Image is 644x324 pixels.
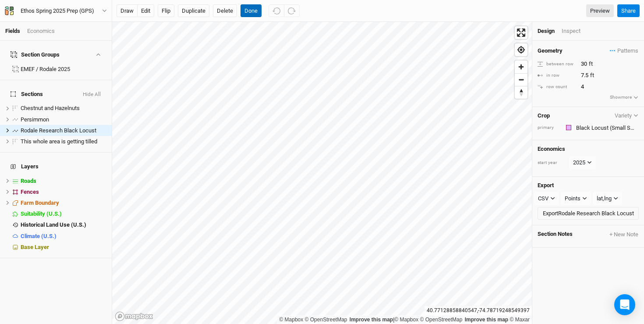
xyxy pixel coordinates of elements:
span: This whole area is getting tilled [21,138,97,145]
button: Hide All [82,92,101,98]
button: Redo (^Z) [284,4,300,18]
a: Mapbox [394,317,418,323]
span: Farm Boundary [21,199,59,206]
span: Zoom out [515,74,527,86]
span: Historical Land Use (U.S.) [21,221,86,228]
div: Farm Boundary [21,199,106,207]
button: Zoom in [515,61,527,73]
span: Climate (U.S.) [21,233,57,239]
button: 2025 [569,156,596,169]
div: row count [538,84,576,90]
span: Fences [21,189,39,195]
h4: Crop [538,112,550,119]
span: Section Notes [538,231,573,239]
button: Ethos Spring 2025 Prep (GPS) [4,6,107,16]
span: Patterns [610,46,638,55]
canvas: Map [112,22,532,324]
div: Open Intercom Messenger [614,294,635,315]
button: ExportRodale Research Black Locust [538,207,639,220]
div: Design [538,27,555,35]
a: Improve this map [350,317,393,323]
h4: Layers [5,158,106,175]
span: Reset bearing to north [515,86,527,99]
span: Roads [21,178,36,184]
button: Reset bearing to north [515,86,527,99]
h4: Economics [538,146,639,153]
button: Delete [213,4,237,18]
button: + New Note [609,231,639,239]
button: Done [241,4,262,18]
button: Patterns [609,46,639,56]
a: Preview [586,4,614,18]
div: 40.77128858840547 , -74.78719248549397 [425,306,532,315]
button: Share [617,4,640,18]
a: Mapbox logo [115,311,153,321]
div: Suitability (U.S.) [21,210,106,217]
div: Inspect [562,27,593,35]
div: Economics [27,27,55,35]
span: Base Layer [21,244,49,250]
button: Show section groups [94,52,102,57]
div: This whole area is getting tilled [21,138,106,145]
button: draw [117,4,138,18]
span: Persimmon [21,116,49,123]
button: lat,lng [593,192,622,205]
span: Chestnut and Hazelnuts [21,105,80,111]
div: EMEF / Rodale 2025 [21,66,106,73]
button: Variety [614,112,639,119]
div: Section Groups [11,51,60,58]
div: CSV [538,194,548,203]
button: Flip [158,4,174,18]
div: lat,lng [597,194,612,203]
div: in row [538,72,576,79]
div: Ethos Spring 2025 Prep (GPS) [21,7,94,15]
div: Climate (U.S.) [21,233,106,240]
button: edit [137,4,154,18]
button: CSV [534,192,559,205]
div: Roads [21,178,106,185]
span: Suitability (U.S.) [21,210,62,217]
h4: Export [538,182,639,189]
div: Persimmon [21,116,106,123]
span: Rodale Research Black Locust [21,127,96,134]
a: OpenStreetMap [305,317,347,323]
a: Fields [5,28,20,34]
span: Sections [11,91,43,98]
button: Zoom out [515,73,527,86]
a: Maxar [510,317,530,323]
div: primary [538,125,559,131]
h4: Geometry [538,47,563,54]
button: Find my location [515,43,527,56]
button: Duplicate [178,4,209,18]
input: Black Locust (Small Scale, Fenceposts Only) [573,122,639,133]
a: Mapbox [279,317,303,323]
button: Showmore [609,93,639,101]
div: Fences [21,189,106,196]
div: start year [538,160,568,166]
div: between row [538,61,576,68]
div: | [279,315,530,324]
button: Points [561,192,591,205]
div: Points [565,194,580,203]
div: Base Layer [21,244,106,251]
button: Undo (^z) [269,4,284,18]
div: Chestnut and Hazelnuts [21,105,106,112]
div: Historical Land Use (U.S.) [21,221,106,228]
a: OpenStreetMap [420,317,463,323]
a: Improve this map [465,317,508,323]
div: Rodale Research Black Locust [21,127,106,134]
button: Enter fullscreen [515,26,527,39]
